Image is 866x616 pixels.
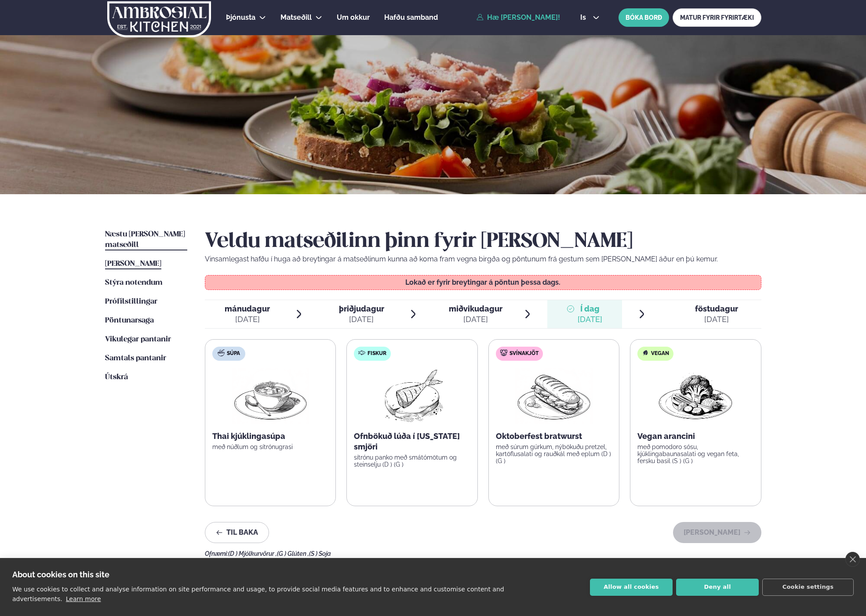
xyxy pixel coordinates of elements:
[354,454,470,468] p: sítrónu panko með smátómötum og steinselju (D ) (G )
[573,14,606,21] button: is
[578,314,602,325] div: [DATE]
[676,579,759,596] button: Deny all
[619,8,669,27] button: BÓKA BORÐ
[695,314,738,325] div: [DATE]
[212,431,329,442] p: Thai kjúklingasúpa
[590,579,673,596] button: Allow all cookies
[214,279,752,286] p: Lokað er fyrir breytingar á pöntun þessa dags.
[578,304,602,314] span: Í dag
[212,443,329,450] p: með núðlum og sítrónugrasi
[373,368,451,424] img: Fish.png
[496,431,612,442] p: Oktoberfest bratwurst
[637,431,754,442] p: Vegan arancini
[66,595,101,602] a: Learn more
[12,586,504,602] p: We use cookies to collect and analyse information on site performance and usage, to provide socia...
[384,12,438,23] a: Hafðu samband
[277,550,309,557] span: (G ) Glúten ,
[762,579,854,596] button: Cookie settings
[105,298,157,305] span: Prófílstillingar
[105,355,166,362] span: Samtals pantanir
[642,349,649,356] img: Vegan.svg
[105,231,185,249] span: Næstu [PERSON_NAME] matseðill
[226,12,255,23] a: Þjónusta
[227,350,240,357] span: Súpa
[673,8,761,27] a: MATUR FYRIR FYRIRTÆKI
[309,550,331,557] span: (S ) Soja
[105,260,161,268] span: [PERSON_NAME]
[337,12,370,23] a: Um okkur
[232,368,309,424] img: Soup.png
[637,443,754,464] p: með pomodoro sósu, kjúklingabaunasalati og vegan feta, fersku basil (S ) (G )
[205,550,761,557] div: Ofnæmi:
[107,1,212,37] img: logo
[515,368,593,424] img: Panini.png
[205,229,761,254] h2: Veldu matseðilinn þinn fyrir [PERSON_NAME]
[225,304,270,313] span: mánudagur
[580,14,589,21] span: is
[695,304,738,313] span: föstudagur
[496,443,612,464] p: með súrum gúrkum, nýbökuðu pretzel, kartöflusalati og rauðkál með eplum (D ) (G )
[105,278,163,288] a: Stýra notendum
[339,314,384,325] div: [DATE]
[226,13,255,22] span: Þjónusta
[105,297,157,307] a: Prófílstillingar
[368,350,386,357] span: Fiskur
[12,570,109,579] strong: About cookies on this site
[500,349,507,356] img: pork.svg
[105,336,171,343] span: Vikulegar pantanir
[218,349,225,356] img: soup.svg
[358,349,365,356] img: fish.svg
[105,317,154,324] span: Pöntunarsaga
[339,304,384,313] span: þriðjudagur
[337,13,370,22] span: Um okkur
[105,315,154,326] a: Pöntunarsaga
[280,12,312,23] a: Matseðill
[449,314,502,325] div: [DATE]
[105,353,166,364] a: Samtals pantanir
[845,552,860,567] a: close
[105,372,128,383] a: Útskrá
[449,304,502,313] span: miðvikudagur
[657,368,734,424] img: Vegan.png
[228,550,277,557] span: (D ) Mjólkurvörur ,
[205,522,269,543] button: Til baka
[651,350,669,357] span: Vegan
[105,259,161,269] a: [PERSON_NAME]
[105,334,171,345] a: Vikulegar pantanir
[509,350,539,357] span: Svínakjöt
[225,314,270,325] div: [DATE]
[354,431,470,452] p: Ofnbökuð lúða í [US_STATE] smjöri
[280,13,312,22] span: Matseðill
[105,373,128,381] span: Útskrá
[673,522,761,543] button: [PERSON_NAME]
[105,229,187,250] a: Næstu [PERSON_NAME] matseðill
[477,14,560,22] a: Hæ [PERSON_NAME]!
[105,279,163,286] span: Stýra notendum
[205,254,761,265] p: Vinsamlegast hafðu í huga að breytingar á matseðlinum kunna að koma fram vegna birgða og pöntunum...
[384,13,438,22] span: Hafðu samband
